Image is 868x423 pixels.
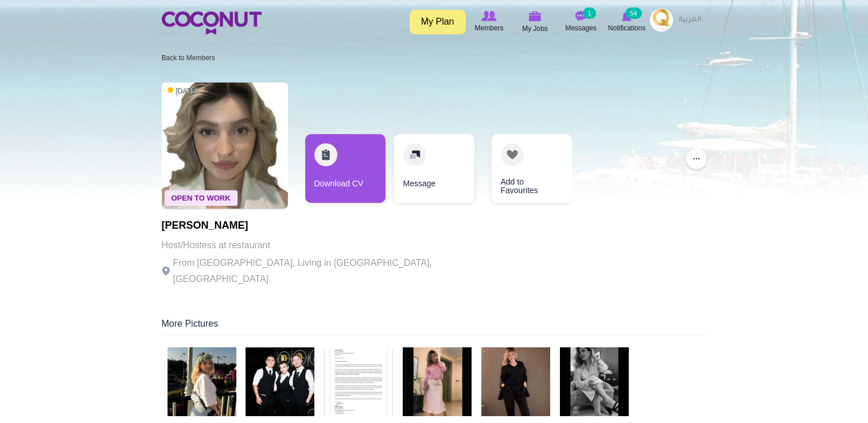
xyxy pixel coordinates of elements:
a: Download CV [305,134,386,203]
img: Messages [575,11,587,21]
a: My Jobs My Jobs [512,9,558,36]
div: 1 / 3 [305,134,386,209]
small: 54 [625,7,641,19]
a: Message [394,134,474,203]
div: 3 / 3 [483,134,563,209]
a: My Plan [410,10,466,34]
small: 1 [583,7,595,19]
h1: [PERSON_NAME] [162,220,477,232]
a: Add to Favourites [492,134,572,203]
button: ... [686,148,707,169]
img: Notifications [622,11,632,21]
span: Messages [565,22,597,34]
span: Notifications [608,22,645,34]
span: [DATE] [168,86,197,96]
span: My Jobs [522,23,548,34]
a: العربية [673,9,707,32]
p: Host/Hostess at restaurant [162,237,477,253]
a: Back to Members [162,54,215,62]
div: More Pictures [162,318,707,336]
span: Members [474,22,503,34]
a: Notifications Notifications 54 [604,9,650,35]
img: My Jobs [529,11,542,21]
img: Home [162,11,262,34]
img: Browse Members [481,11,496,21]
a: Browse Members Members [466,9,512,35]
a: Messages Messages 1 [558,9,604,35]
span: Open To Work [165,190,238,206]
div: 2 / 3 [394,134,474,209]
p: From [GEOGRAPHIC_DATA], Living in [GEOGRAPHIC_DATA], [GEOGRAPHIC_DATA] [162,255,477,287]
